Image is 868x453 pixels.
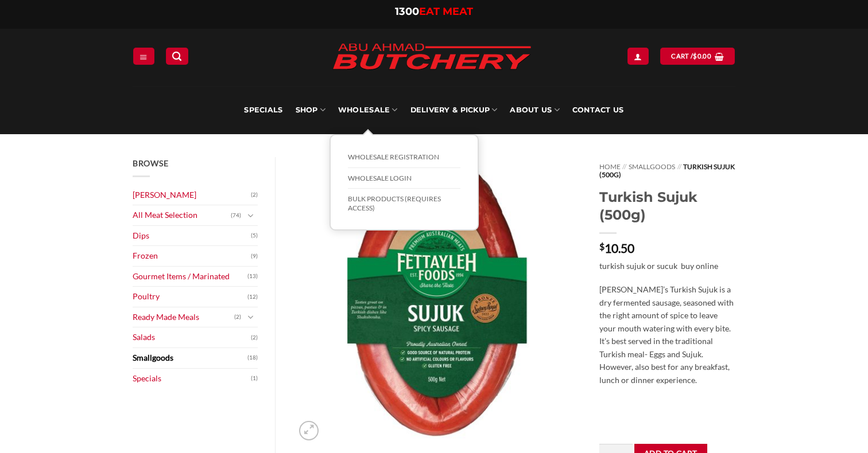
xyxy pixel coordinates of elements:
[323,36,541,79] img: Abu Ahmad Butchery
[395,5,419,18] span: 1300
[599,241,634,255] bdi: 10.50
[133,48,154,64] a: Menu
[133,246,251,266] a: Frozen
[348,189,460,218] a: BULK Products (Requires Access)
[133,158,168,168] span: Browse
[395,5,473,18] a: 1300EAT MEAT
[247,288,258,306] span: (12)
[133,205,231,225] a: All Meat Selection
[599,188,735,224] h1: Turkish Sujuk (500g)
[244,311,258,323] button: Toggle
[244,209,258,222] button: Toggle
[599,283,735,386] p: [PERSON_NAME]’s Turkish Sujuk is a dry fermented sausage, seasoned with the right amount of spice...
[251,186,258,204] span: (2)
[133,348,247,368] a: Smallgoods
[348,168,460,189] a: Wholesale Login
[510,86,559,134] a: About Us
[234,308,241,326] span: (2)
[348,147,460,168] a: Wholesale Registration
[133,327,251,347] a: Salads
[622,162,626,171] span: //
[693,52,711,60] bdi: 0.00
[599,162,735,179] span: Turkish Sujuk (500g)
[133,185,251,205] a: [PERSON_NAME]
[338,86,398,134] a: Wholesale
[244,86,282,134] a: Specials
[599,242,604,251] span: $
[410,86,498,134] a: Delivery & Pickup
[293,157,582,446] img: Turkish Sujuk (500g)
[133,307,234,327] a: Ready Made Meals
[247,349,258,366] span: (18)
[133,226,251,246] a: Dips
[247,268,258,285] span: (13)
[660,48,734,64] a: View cart
[231,207,241,224] span: (74)
[599,162,621,171] a: Home
[627,48,648,64] a: Login
[572,86,624,134] a: Contact Us
[677,162,681,171] span: //
[166,48,188,64] a: Search
[671,51,711,61] span: Cart /
[133,369,251,389] a: Specials
[299,421,319,440] a: Zoom
[251,248,258,265] span: (9)
[133,287,247,307] a: Poultry
[599,260,735,273] p: turkish sujuk or sucuk buy online
[296,86,325,134] a: SHOP
[419,5,473,18] span: EAT MEAT
[251,370,258,387] span: (1)
[629,162,675,171] a: Smallgoods
[251,329,258,346] span: (2)
[133,267,247,287] a: Gourmet Items / Marinated
[693,51,697,61] span: $
[251,227,258,244] span: (5)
